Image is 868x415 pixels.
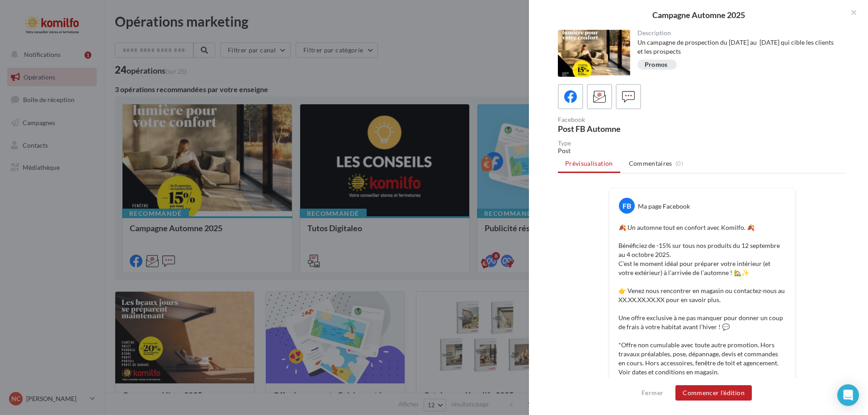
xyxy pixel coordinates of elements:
[645,61,668,68] div: Promos
[558,140,846,146] div: Type
[558,117,698,123] div: Facebook
[637,38,840,56] div: Un campagne de prospection du [DATE] au [DATE] qui cible les clients et les prospects
[618,223,786,395] p: 🍂 Un automne tout en confort avec Komilfo. 🍂 Bénéficiez de -15% sur tous nos produits du 12 septe...
[629,159,672,168] span: Commentaires
[638,387,667,398] button: Fermer
[637,30,840,36] div: Description
[558,125,698,133] div: Post FB Automne
[558,146,846,155] div: Post
[638,202,690,211] div: Ma page Facebook
[619,198,635,214] div: FB
[675,385,752,401] button: Commencer l'édition
[543,11,854,19] div: Campagne Automne 2025
[675,160,683,167] span: (0)
[837,384,859,406] div: Open Intercom Messenger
